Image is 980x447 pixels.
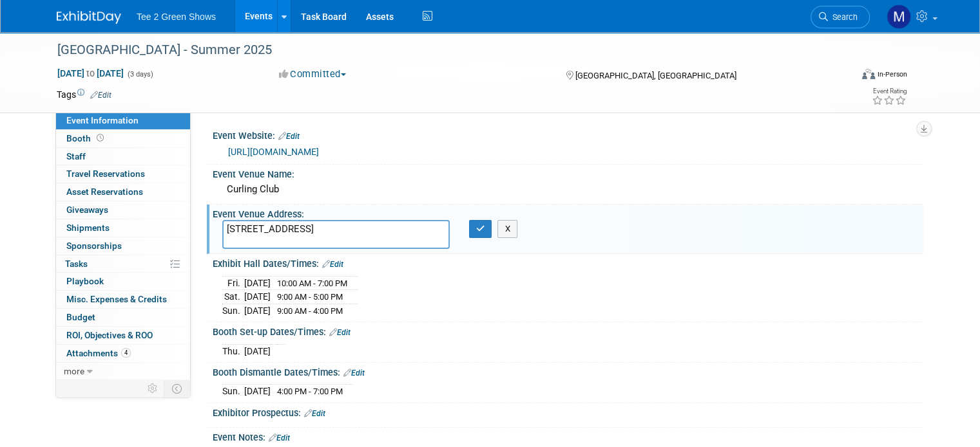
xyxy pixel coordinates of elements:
[244,344,271,358] td: [DATE]
[56,219,190,237] a: Shipments
[57,11,121,24] img: ExhibitDay
[575,71,736,80] span: [GEOGRAPHIC_DATA], [GEOGRAPHIC_DATA]
[66,330,153,340] span: ROI, Objectives & ROO
[277,292,343,302] span: 9:00 AM - 5:00 PM
[84,68,97,78] span: to
[66,312,95,322] span: Budget
[56,255,190,273] a: Tasks
[94,133,106,143] span: Booth not reserved yet
[164,380,191,397] td: Toggle Event Tabs
[228,147,319,157] a: [URL][DOMAIN_NAME]
[222,385,244,398] td: Sun.
[222,290,244,304] td: Sat.
[828,12,858,22] span: Search
[65,259,88,269] span: Tasks
[57,88,111,101] td: Tags
[222,344,244,358] td: Thu.
[64,366,84,376] span: more
[497,220,517,238] button: X
[213,126,923,143] div: Event Website:
[121,348,131,358] span: 4
[56,237,190,255] a: Sponsorships
[66,205,108,215] span: Giveaways
[277,387,343,396] span: 4:00 PM - 7:00 PM
[56,345,190,362] a: Attachments4
[222,304,244,317] td: Sun.
[66,187,143,197] span: Asset Reservations
[90,91,111,100] a: Edit
[57,68,124,79] span: [DATE] [DATE]
[56,309,190,326] a: Budget
[244,276,271,290] td: [DATE]
[56,291,190,308] a: Misc. Expenses & Credits
[126,70,153,78] span: (3 days)
[142,380,164,397] td: Personalize Event Tab Strip
[213,165,923,181] div: Event Venue Name:
[56,273,190,290] a: Playbook
[56,130,190,147] a: Booth
[811,6,870,28] a: Search
[56,112,190,129] a: Event Information
[862,69,875,79] img: Format-Inperson.png
[222,179,914,199] div: Curling Club
[278,132,300,141] a: Edit
[244,290,271,304] td: [DATE]
[343,369,365,378] a: Edit
[213,428,923,444] div: Event Notes:
[66,115,139,125] span: Event Information
[66,223,110,233] span: Shipments
[66,294,167,304] span: Misc. Expenses & Credits
[322,260,343,269] a: Edit
[66,169,145,179] span: Travel Reservations
[213,254,923,271] div: Exhibit Hall Dates/Times:
[56,148,190,165] a: Staff
[53,39,835,62] div: [GEOGRAPHIC_DATA] - Summer 2025
[872,88,907,95] div: Event Rating
[277,278,347,288] span: 10:00 AM - 7:00 PM
[66,151,86,161] span: Staff
[782,67,907,86] div: Event Format
[277,306,343,316] span: 9:00 AM - 4:00 PM
[66,348,131,358] span: Attachments
[887,5,911,29] img: Michael Kruger
[213,205,923,221] div: Event Venue Address:
[66,133,106,143] span: Booth
[66,276,104,286] span: Playbook
[137,12,216,22] span: Tee 2 Green Shows
[304,409,325,418] a: Edit
[56,183,190,201] a: Asset Reservations
[56,363,190,380] a: more
[222,276,244,290] td: Fri.
[274,68,351,81] button: Committed
[213,363,923,379] div: Booth Dismantle Dates/Times:
[56,201,190,219] a: Giveaways
[329,328,351,337] a: Edit
[244,304,271,317] td: [DATE]
[213,403,923,420] div: Exhibitor Prospectus:
[877,69,907,79] div: In-Person
[244,385,271,398] td: [DATE]
[269,433,290,442] a: Edit
[213,322,923,339] div: Booth Set-up Dates/Times:
[56,165,190,183] a: Travel Reservations
[66,241,122,251] span: Sponsorships
[56,327,190,344] a: ROI, Objectives & ROO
